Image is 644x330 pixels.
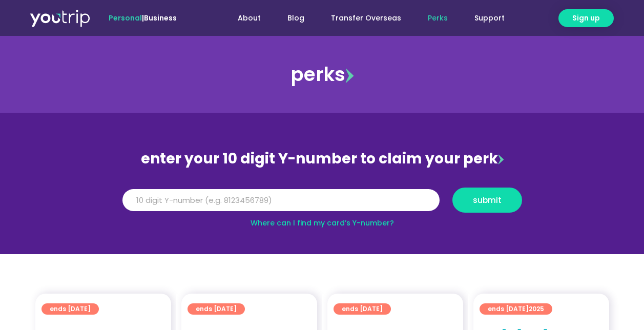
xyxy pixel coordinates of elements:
[251,218,394,228] a: Where can I find my card’s Y-number?
[41,303,99,315] a: ends [DATE]
[558,9,614,27] a: Sign up
[122,189,440,212] input: 10 digit Y-number (e.g. 8123456789)
[117,146,527,172] div: enter your 10 digit Y-number to claim your perk
[274,9,318,28] a: Blog
[188,303,245,315] a: ends [DATE]
[461,9,518,28] a: Support
[480,303,552,315] a: ends [DATE]2025
[109,13,142,23] span: Personal
[473,196,502,204] span: submit
[224,9,274,28] a: About
[488,303,544,315] span: ends [DATE]
[144,13,177,23] a: Business
[342,303,383,315] span: ends [DATE]
[204,9,518,28] nav: Menu
[414,9,461,28] a: Perks
[529,304,544,313] span: 2025
[452,188,522,213] button: submit
[196,303,237,315] span: ends [DATE]
[318,9,414,28] a: Transfer Overseas
[109,13,177,23] span: |
[334,303,391,315] a: ends [DATE]
[50,303,91,315] span: ends [DATE]
[122,188,522,220] form: Y Number
[572,13,600,24] span: Sign up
